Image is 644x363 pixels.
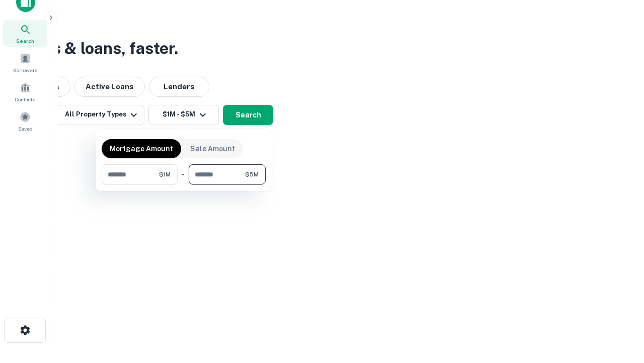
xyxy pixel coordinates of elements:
[245,170,259,179] span: $5M
[182,164,185,185] div: -
[594,282,644,331] iframe: Chat Widget
[110,143,173,154] p: Mortgage Amount
[190,143,235,154] p: Sale Amount
[159,170,171,179] span: $1M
